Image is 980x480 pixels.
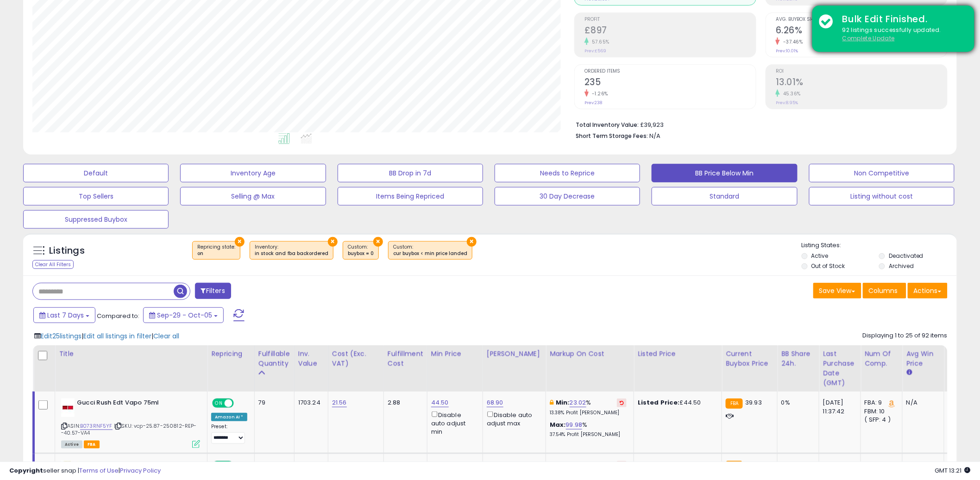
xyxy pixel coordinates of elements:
button: Actions [908,283,948,299]
small: Prev: 8.95% [776,100,798,106]
span: All listings currently available for purchase on Amazon [61,441,82,449]
small: -1.26% [589,90,608,97]
span: Edit 25 listings [41,331,82,341]
a: Terms of Use [79,466,119,475]
a: 22.98 [570,461,586,470]
small: Avg Win Price. [906,368,912,377]
b: Short Term Storage Fees: [576,132,648,140]
div: seller snap | | [9,467,161,475]
div: on [197,250,235,257]
div: Fulfillable Quantity [258,349,290,368]
a: 21.56 [332,398,347,407]
div: Min Price [431,349,479,359]
h5: Listings [49,244,85,257]
button: × [373,237,383,247]
span: Profit [584,17,756,22]
div: Disable auto adjust min [431,410,476,436]
div: 79 [258,399,287,407]
img: 41L8eQoRUrS._SL40_.jpg [61,461,80,480]
a: 63.83 [487,461,503,470]
div: [DATE] 12:13:35 [823,461,854,478]
a: Privacy Policy [120,466,161,475]
b: Min: [556,461,570,469]
span: Ordered Items [584,69,756,74]
div: Avg Win Price [906,349,940,368]
h2: 13.01% [776,77,947,89]
a: B073RNF5YF [80,422,113,430]
p: 37.54% Profit [PERSON_NAME] [550,431,627,438]
span: Custom: [393,243,467,257]
a: 44.50 [431,398,449,407]
button: Suppressed Buybox [23,210,169,229]
span: Avg. Buybox Share [776,17,947,22]
button: Needs to Reprice [495,164,640,182]
span: 39.93 [745,398,762,407]
button: Columns [863,283,906,299]
div: 1703.24 [298,399,321,407]
button: Default [23,164,169,182]
span: Clear all [153,331,179,341]
div: | | [34,331,179,341]
div: 2.88 [388,461,420,469]
span: Compared to: [97,312,139,320]
small: 57.65% [589,38,609,45]
div: % [550,421,627,438]
div: N/A [906,399,937,407]
b: Max: [550,420,566,429]
div: [PERSON_NAME] [487,349,542,359]
span: Inventory : [255,243,328,257]
div: 857.85 [298,461,321,469]
button: Selling @ Max [180,187,326,206]
label: Active [811,252,829,260]
button: Top Sellers [23,187,169,206]
p: 13.38% Profit [PERSON_NAME] [550,410,627,416]
b: Total Inventory Value: [576,121,639,129]
div: Repricing [211,349,251,359]
strong: Copyright [9,466,43,475]
label: Deactivated [889,252,923,260]
div: % [550,399,627,416]
img: 21P1LbHAYlL._SL40_.jpg [61,399,75,417]
button: Non Competitive [809,164,955,182]
span: Last 7 Days [47,311,84,320]
b: Listed Price: [638,398,680,407]
button: Last 7 Days [33,307,95,323]
div: ( SFP: 4 ) [865,416,895,424]
small: Prev: 238 [584,100,602,106]
label: Archived [889,262,914,270]
div: Bulk Edit Finished. [836,12,967,26]
a: 41.25 [431,461,446,470]
b: Listed Price: [638,461,680,469]
span: Columns [869,286,898,295]
button: Sep-29 - Oct-05 [143,307,224,323]
div: FBM: 10 [865,407,895,416]
span: Edit all listings in filter [83,331,151,341]
button: BB Drop in 7d [338,164,483,182]
th: The percentage added to the cost of goods (COGS) that forms the calculator for Min & Max prices. [546,345,634,392]
div: Num of Comp. [865,349,898,368]
b: Gucci Rush Edt Vapo 75ml [77,399,189,410]
div: N/A [906,461,937,469]
span: FBA [84,441,100,449]
small: 45.36% [780,90,801,97]
div: Current Buybox Price [726,349,773,368]
button: Standard [652,187,797,206]
h2: 235 [584,77,756,89]
div: FBA: 3 [865,461,895,469]
div: 0% [781,461,812,469]
button: 30 Day Decrease [495,187,640,206]
small: -37.46% [780,38,803,45]
a: 99.98 [566,420,583,430]
div: ASIN: [61,399,200,447]
div: BB Share 24h. [781,349,815,368]
div: Preset: [211,424,247,444]
span: 37.49 [745,461,762,469]
div: Fulfillment Cost [388,349,423,368]
u: Complete Update [842,34,895,42]
span: Sep-29 - Oct-05 [157,311,212,320]
h2: 6.26% [776,25,947,37]
small: Prev: £569 [584,48,606,54]
div: Title [59,349,203,359]
a: 68.90 [487,398,503,407]
a: 23.02 [570,398,586,407]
